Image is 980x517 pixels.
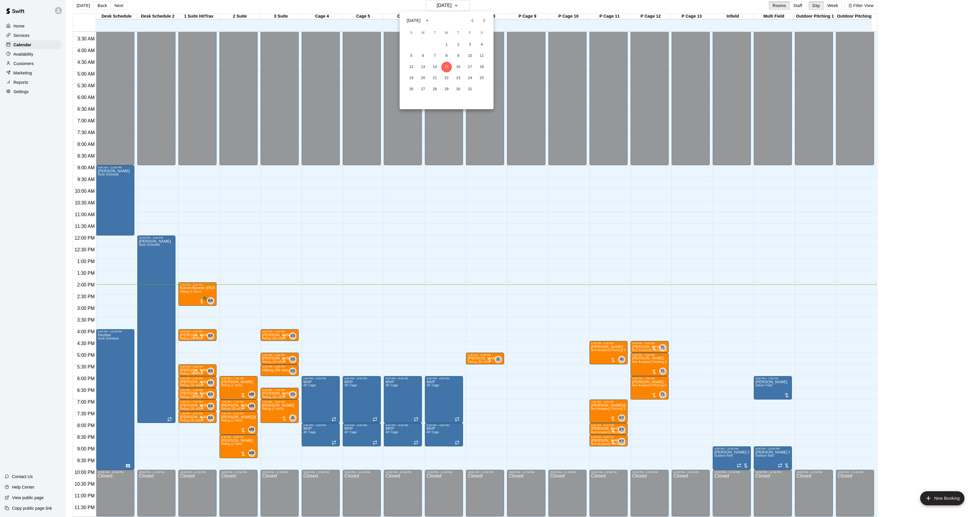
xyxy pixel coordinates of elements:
[407,18,420,24] div: [DATE]
[406,51,417,61] button: 5
[453,62,464,72] button: 16
[465,40,475,50] button: 3
[441,84,452,95] button: 29
[453,73,464,83] button: 23
[430,27,440,39] span: Tuesday
[453,27,464,39] span: Thursday
[422,16,432,25] button: calendar view is open, switch to year view
[453,40,464,50] button: 2
[418,62,428,72] button: 13
[465,27,475,39] span: Friday
[441,73,452,83] button: 22
[441,40,452,50] button: 1
[477,27,487,39] span: Saturday
[406,73,417,83] button: 19
[418,51,428,61] button: 6
[465,84,475,95] button: 31
[418,27,428,39] span: Monday
[430,62,440,72] button: 14
[441,51,452,61] button: 8
[430,73,440,83] button: 21
[430,84,440,95] button: 28
[478,15,490,26] button: Next month
[453,51,464,61] button: 9
[465,62,475,72] button: 17
[406,84,417,95] button: 26
[465,73,475,83] button: 24
[465,51,475,61] button: 10
[441,27,452,39] span: Wednesday
[406,62,417,72] button: 12
[418,84,428,95] button: 27
[441,62,452,72] button: 15
[477,51,487,61] button: 11
[477,40,487,50] button: 4
[477,62,487,72] button: 18
[406,27,417,39] span: Sunday
[467,15,478,26] button: Previous month
[430,51,440,61] button: 7
[477,73,487,83] button: 25
[453,84,464,95] button: 30
[418,73,428,83] button: 20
